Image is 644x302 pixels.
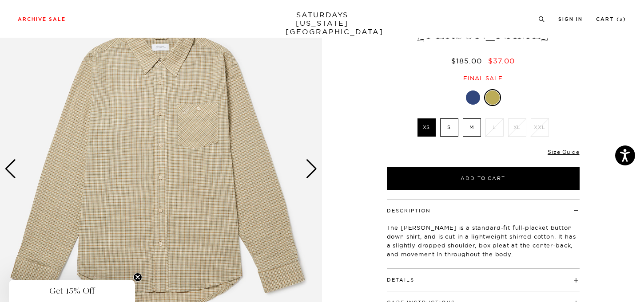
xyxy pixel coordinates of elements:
div: Final sale [386,75,581,82]
button: Details [387,278,414,282]
div: Previous slide [4,159,16,179]
label: M [463,118,481,137]
a: Sign In [558,17,583,22]
div: Get 15% OffClose teaser [9,280,135,302]
button: Description [387,208,431,213]
button: Add to Cart [387,167,580,190]
label: XS [417,118,436,137]
a: Cart (3) [596,17,626,22]
p: The [PERSON_NAME] is a standard-fit full-placket button down shirt, and is cut in a lightweight s... [387,223,580,259]
span: Get 15% Off [49,286,95,296]
span: [PERSON_NAME] [386,27,581,41]
a: Size Guide [548,149,579,155]
span: $37.00 [488,56,515,65]
a: SATURDAYS[US_STATE][GEOGRAPHIC_DATA] [286,11,359,36]
button: Close teaser [133,273,142,282]
small: 3 [620,18,623,22]
div: Next slide [306,159,318,179]
del: $185.00 [451,56,485,65]
a: Archive Sale [18,17,66,22]
label: S [440,118,458,137]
